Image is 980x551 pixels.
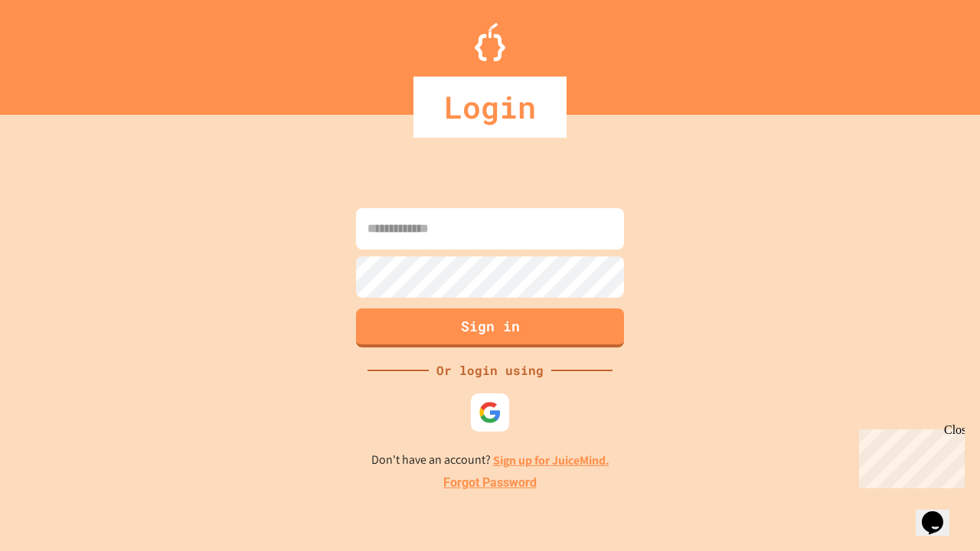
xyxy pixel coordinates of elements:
button: Sign in [356,308,624,347]
div: Chat with us now!Close [6,6,106,97]
div: Or login using [429,361,551,380]
div: Login [413,77,567,138]
img: google-icon.svg [479,401,501,424]
a: Sign up for JuiceMind. [493,452,609,468]
a: Forgot Password [443,474,537,492]
p: Don't have an account? [371,451,609,470]
iframe: chat widget [853,423,965,488]
iframe: chat widget [916,490,965,536]
img: Logo.svg [475,23,505,61]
